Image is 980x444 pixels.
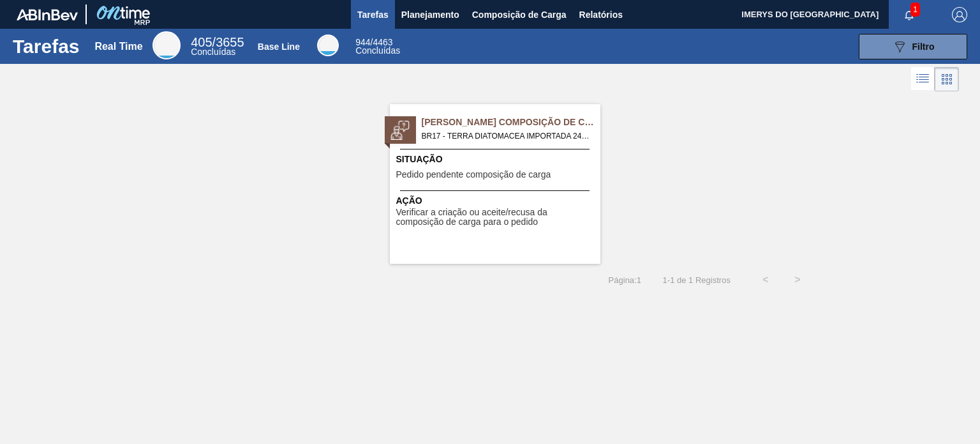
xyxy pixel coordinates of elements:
button: < [750,264,782,296]
span: Situação [396,153,597,166]
div: Real Time [94,41,142,52]
button: Filtro [859,34,967,59]
div: Base Line [258,42,300,52]
span: Planejamento [401,7,459,22]
span: Concluídas [355,45,400,56]
span: Filtro [912,42,935,52]
span: Relatórios [579,7,623,22]
span: Pedido Aguardando Composição de Carga [422,116,600,129]
span: 1 - 1 de 1 Registros [660,275,731,285]
div: Visão em Lista [911,67,935,91]
span: / 4463 [355,37,392,47]
div: Base Line [355,38,400,55]
img: TNhmsLtSVTkK8tSr43FrP2fwEKptu5GPRR3wAAAABJRU5ErkJggg== [17,9,78,20]
span: Página : 1 [609,275,641,285]
div: Real Time [152,31,181,59]
span: Verificar a criação ou aceite/recusa da composição de carga para o pedido [396,208,597,227]
span: Tarefas [357,7,389,22]
div: Base Line [317,34,339,56]
span: Ação [396,194,597,208]
img: Logout [952,7,967,22]
div: Real Time [191,37,244,56]
button: > [782,264,813,296]
span: Concluídas [191,47,235,57]
span: BR17 - TERRA DIATOMACEA IMPORTADA 24KG Pedido - 2023226 [422,129,590,143]
button: Notificações [889,6,930,24]
span: 405 [191,35,212,49]
span: 1 [910,3,920,17]
h1: Tarefas [13,39,80,54]
span: 944 [355,37,370,47]
div: Visão em Cards [935,67,959,91]
img: status [390,121,410,140]
span: Pedido pendente composição de carga [396,170,551,180]
span: Composição de Carga [472,7,567,22]
span: / 3655 [191,35,244,49]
